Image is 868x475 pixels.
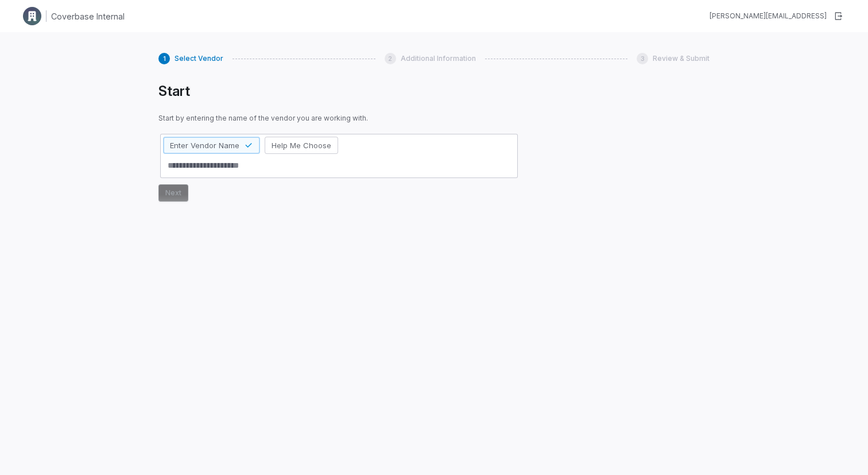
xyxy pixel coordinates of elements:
img: Clerk Logo [23,7,41,25]
button: Enter Vendor Name [163,137,260,154]
button: Help Me Choose [265,137,338,154]
span: Select Vendor [175,54,223,63]
span: Enter Vendor Name [170,140,239,150]
h1: Coverbase Internal [51,10,125,22]
span: Additional Information [401,54,476,63]
span: Help Me Choose [272,140,331,150]
h1: Start [158,83,520,100]
div: [PERSON_NAME][EMAIL_ADDRESS] [710,11,827,21]
div: 1 [158,53,170,64]
span: Review & Submit [653,54,710,63]
div: 2 [385,53,396,64]
div: 3 [637,53,648,64]
span: Start by entering the name of the vendor you are working with. [158,114,520,123]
